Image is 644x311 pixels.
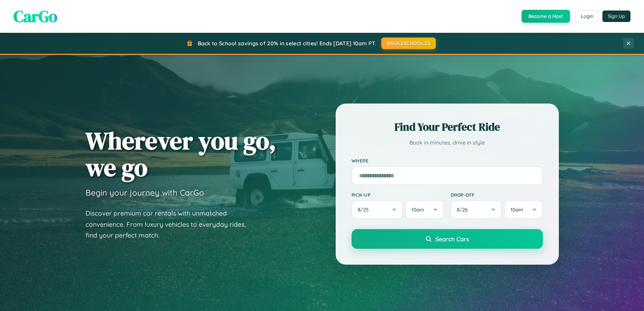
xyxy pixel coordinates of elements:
button: Search Cars [352,229,543,249]
label: Pick-up [352,192,444,198]
span: Back to School savings of 20% in select cities! Ends [DATE] 10am PT. [198,40,376,47]
span: 8 / 26 [457,206,471,213]
span: CarGo [14,5,57,27]
button: 8/25 [352,200,403,219]
h1: Wherever you go, we go [86,127,276,181]
button: Login [575,10,599,22]
button: 10am [405,200,444,219]
span: 8 / 25 [358,206,372,213]
button: Become a Host [522,10,570,23]
p: Discover premium car rentals with unmatched convenience. From luxury vehicles to everyday rides, ... [86,208,255,241]
p: Book in minutes, drive in style [352,138,543,148]
label: Where [352,158,543,163]
span: 10am [411,206,424,213]
span: 10am [510,206,523,213]
h3: Begin your journey with CarGo [86,187,204,198]
h2: Find Your Perfect Ride [352,119,543,134]
label: Drop-off [451,192,543,198]
button: 10am [504,200,543,219]
button: BACK2SCHOOL20 [381,38,436,49]
button: Sign Up [602,10,630,22]
span: Search Cars [435,235,469,243]
button: 8/26 [451,200,502,219]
